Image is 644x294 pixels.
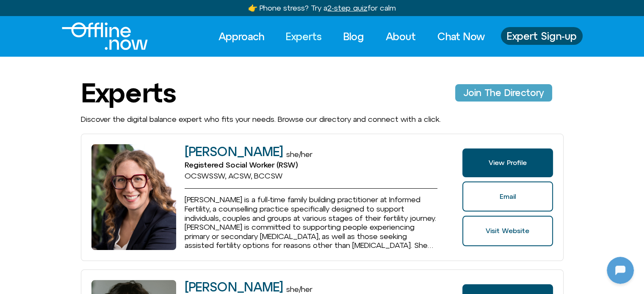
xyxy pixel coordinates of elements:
a: Experts [278,27,329,46]
a: Expert Sign-up [501,27,583,45]
span: Email [500,193,516,201]
a: 👉 Phone stress? Try a2-step quizfor calm [248,3,395,12]
svg: Voice Input Button [145,217,158,231]
a: Join The Director [455,84,552,101]
span: she/her [286,285,312,294]
textarea: Message Input [14,220,131,228]
h1: Experts [81,78,176,107]
iframe: Botpress [607,257,634,284]
h2: [PERSON_NAME] [185,280,283,294]
span: Registered Social Worker (RSW) [185,160,298,169]
span: Discover the digital balance expert who fits your needs. Browse our directory and connect with a ... [81,115,441,124]
p: [PERSON_NAME] is a full-time family building practitioner at Informed Fertility, a counselling pr... [185,195,438,250]
img: offline.now [62,22,148,50]
a: Website [462,216,553,246]
span: View Profile [489,159,527,167]
a: Approach [211,27,272,46]
button: Expand Header Button [2,2,167,20]
span: she/her [286,150,312,159]
span: OCSWSSW, ACSW, BCCSW [185,171,283,180]
div: Logo [62,22,133,50]
a: Blog [336,27,372,46]
a: Chat Now [430,27,492,46]
u: 2-step quiz [327,3,367,12]
img: N5FCcHC.png [68,125,102,159]
img: N5FCcHC.png [8,4,21,18]
h2: [DOMAIN_NAME] [25,5,130,16]
a: Email [462,181,553,212]
a: View Profile [462,148,553,177]
span: Join The Directory [464,88,544,98]
nav: Menu [211,27,492,46]
span: Expert Sign-up [507,30,577,41]
svg: Restart Conversation Button [133,4,148,18]
h2: [PERSON_NAME] [185,145,283,159]
h1: [DOMAIN_NAME] [53,168,117,180]
span: Visit Website [486,227,529,235]
svg: Close Chatbot Button [148,4,162,18]
a: About [378,27,423,46]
